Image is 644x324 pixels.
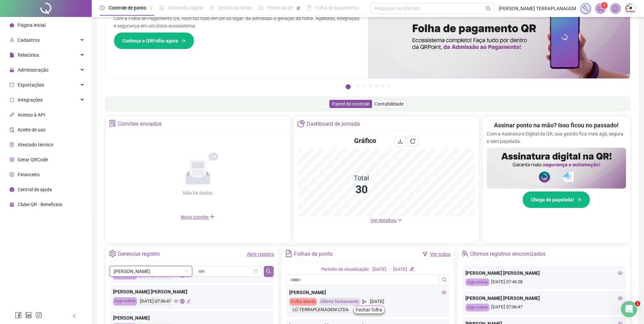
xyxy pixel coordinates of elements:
button: 7 [387,84,390,88]
span: facebook [15,312,22,319]
span: dashboard [258,5,263,10]
span: bell [612,5,619,12]
div: [PERSON_NAME] [289,289,446,296]
div: LÚ TERRAPLENAGEM LTDA [291,306,350,314]
span: Relatórios [18,52,39,58]
div: Folhas de ponto [294,248,333,260]
div: [DATE] [368,298,386,306]
span: pushpin [149,6,153,10]
span: Central de ajuda [18,187,52,192]
button: 5 [375,84,378,88]
span: [PERSON_NAME] TERRAPLANAGEM [499,5,576,12]
div: Últimos registros sincronizados [470,248,546,260]
button: Fechar folha [353,306,385,314]
div: [DATE] [372,266,386,273]
span: Novo convite [181,214,215,220]
div: [PERSON_NAME] [113,314,270,322]
div: [DATE] 07:36:47 [139,297,172,306]
span: pie-chart [297,120,305,127]
span: Admissão digital [168,5,203,11]
span: eye [618,296,623,301]
span: solution [109,120,116,127]
button: 1 [346,84,351,89]
span: Exportações [18,82,44,88]
div: App online [465,304,490,311]
span: Chega de papelada! [531,196,574,203]
span: left [72,313,77,318]
span: eye [618,271,623,275]
span: Fechar folha [356,306,382,313]
div: App online [465,278,490,286]
span: qrcode [10,157,14,162]
span: book [307,5,311,10]
div: [DATE] 07:46:28 [465,278,623,286]
span: filter [423,252,427,256]
div: Convites enviados [118,118,162,130]
span: team [461,250,468,257]
div: [PERSON_NAME] [PERSON_NAME] [113,288,270,295]
span: Aceite de uso [18,127,45,132]
a: Ver detalhes down [370,218,402,223]
span: user-add [10,38,14,42]
span: 1 [635,301,640,306]
img: banner%2F02c71560-61a6-44d4-94b9-c8ab97240462.png [487,148,626,188]
h2: Assinar ponto na mão? Isso ficou no passado! [494,121,619,130]
span: Página inicial [18,22,45,28]
span: gift [10,202,14,207]
p: Com a Folha de Pagamento QR, você faz tudo em um só lugar: da admissão à geração da folha. Agilid... [114,15,360,30]
span: search [486,6,491,11]
span: 1 [603,3,606,8]
span: linkedin [25,312,32,319]
span: edit [186,299,191,303]
div: [PERSON_NAME] [PERSON_NAME] [465,269,623,277]
span: eye [174,299,178,303]
span: file-text [285,250,292,257]
button: 6 [381,84,384,88]
iframe: Intercom live chat [621,301,637,317]
span: global [180,299,184,303]
div: Gerenciar registro [118,248,160,260]
a: Ver todos [430,251,450,257]
span: reload [410,139,416,144]
div: [DATE] [393,266,407,273]
span: Integrações [18,97,43,103]
span: search [442,277,447,283]
div: Dashboard de jornada [307,118,360,130]
span: audit [10,127,14,132]
span: file [10,53,14,57]
span: download [398,139,403,144]
span: sync [10,97,14,102]
button: Chega de papelada! [522,191,590,208]
div: App online [113,297,137,306]
span: Acesso à API [18,112,45,118]
span: dollar [10,172,14,177]
span: pushpin [296,6,300,10]
span: Controle de ponto [109,5,146,11]
span: FLAVIANA BARCELOS RODRIGUES [114,266,188,276]
div: Período de visualização: [321,266,370,273]
button: Conheça a QRFolha agora [114,32,194,49]
a: Abrir registro [247,251,274,257]
span: instagram [35,312,42,319]
span: lock [10,68,14,72]
span: Ver detalhes [370,218,397,223]
span: Contabilidade [374,101,404,107]
button: 2 [356,84,360,88]
span: plus [209,214,215,219]
span: file-done [159,5,164,10]
div: Último fechamento [319,298,361,306]
span: Gestão de férias [218,5,252,11]
span: api [10,112,14,117]
span: Atestado técnico [18,142,53,147]
span: clock-circle [100,5,105,10]
span: setting [109,250,116,257]
span: Administração [18,67,49,73]
button: 3 [363,84,366,88]
span: arrow-right [577,197,582,202]
h4: Gráfico [354,136,376,145]
span: send [362,298,367,306]
span: Conheça a QRFolha agora [122,37,178,44]
span: export [10,83,14,87]
span: Clube QR - Beneficios [18,202,62,207]
span: info-circle [10,187,14,192]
